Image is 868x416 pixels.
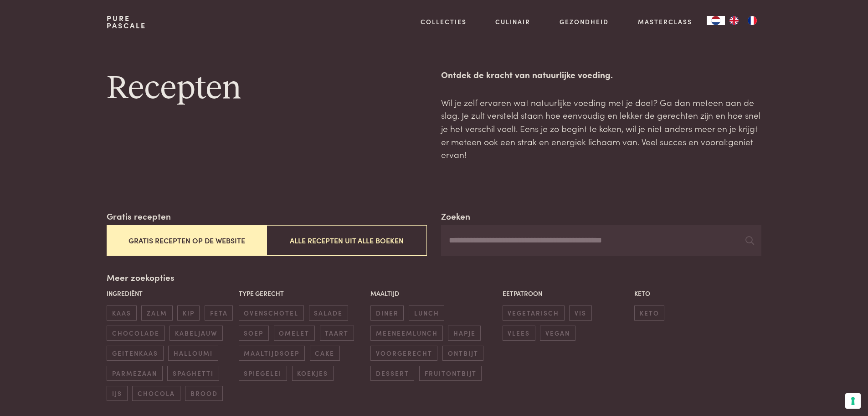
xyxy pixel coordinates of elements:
[107,68,426,109] h1: Recepten
[107,289,234,298] p: Ingrediënt
[267,225,426,256] button: Alle recepten uit alle boeken
[419,366,482,381] span: fruitontbijt
[409,305,444,321] span: lunch
[725,16,761,25] ul: Language list
[442,346,483,361] span: ontbijt
[107,386,127,401] span: ijs
[239,305,304,321] span: ovenschotel
[239,326,269,341] span: soep
[370,326,443,341] span: meeneemlunch
[495,17,530,26] a: Culinair
[503,305,565,321] span: vegetarisch
[141,305,172,321] span: zalm
[177,305,200,321] span: kip
[309,305,348,321] span: salade
[107,346,163,361] span: geitenkaas
[707,16,761,25] aside: Language selected: Nederlands
[274,326,315,341] span: omelet
[421,17,467,26] a: Collecties
[310,346,340,361] span: cake
[845,393,861,409] button: Uw voorkeuren voor toestemming voor trackingtechnologieën
[107,305,136,321] span: kaas
[370,366,414,381] span: dessert
[725,16,743,25] a: EN
[743,16,761,25] a: FR
[503,326,535,341] span: vlees
[320,326,354,341] span: taart
[205,305,233,321] span: feta
[560,17,609,26] a: Gezondheid
[448,326,481,341] span: hapje
[107,210,171,223] label: Gratis recepten
[441,210,470,223] label: Zoeken
[370,305,404,321] span: diner
[503,289,630,298] p: Eetpatroon
[239,289,366,298] p: Type gerecht
[638,17,692,26] a: Masterclass
[370,346,437,361] span: voorgerecht
[634,289,761,298] p: Keto
[107,15,146,29] a: PurePascale
[441,68,613,80] strong: Ontdek de kracht van natuurlijke voeding.
[441,96,761,161] p: Wil je zelf ervaren wat natuurlijke voeding met je doet? Ga dan meteen aan de slag. Je zult verst...
[540,326,575,341] span: vegan
[168,346,218,361] span: halloumi
[239,366,287,381] span: spiegelei
[107,366,162,381] span: parmezaan
[107,326,164,341] span: chocolade
[132,386,180,401] span: chocola
[707,16,725,25] a: NL
[167,366,219,381] span: spaghetti
[107,225,267,256] button: Gratis recepten op de website
[707,16,725,25] div: Language
[239,346,305,361] span: maaltijdsoep
[292,366,334,381] span: koekjes
[370,289,498,298] p: Maaltijd
[569,305,591,321] span: vis
[169,326,222,341] span: kabeljauw
[185,386,223,401] span: brood
[634,305,664,321] span: keto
